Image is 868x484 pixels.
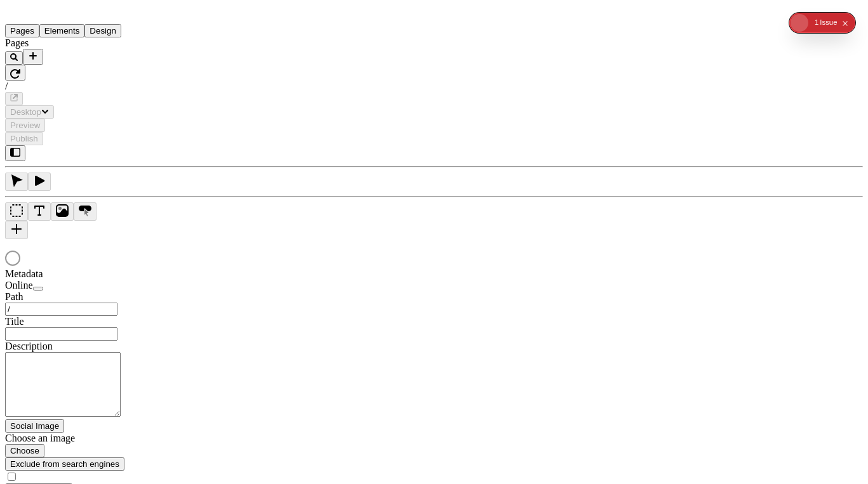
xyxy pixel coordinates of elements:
[51,202,74,221] button: Image
[5,341,53,351] span: Description
[5,268,157,280] div: Metadata
[74,202,97,221] button: Button
[5,24,39,37] button: Pages
[5,316,24,327] span: Title
[5,132,43,145] button: Publish
[39,24,85,37] button: Elements
[23,49,43,65] button: Add new
[5,105,54,119] button: Desktop
[10,134,38,143] span: Publish
[5,419,64,433] button: Social Image
[5,433,157,444] div: Choose an image
[5,202,28,221] button: Box
[10,121,40,130] span: Preview
[10,107,41,117] span: Desktop
[5,81,863,92] div: /
[5,37,157,49] div: Pages
[10,446,39,455] span: Choose
[84,24,121,37] button: Design
[10,421,59,431] span: Social Image
[28,202,51,221] button: Text
[5,457,124,471] button: Exclude from search engines
[5,119,45,132] button: Preview
[5,444,44,457] button: Choose
[10,459,119,469] span: Exclude from search engines
[5,291,23,302] span: Path
[5,280,33,291] span: Online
